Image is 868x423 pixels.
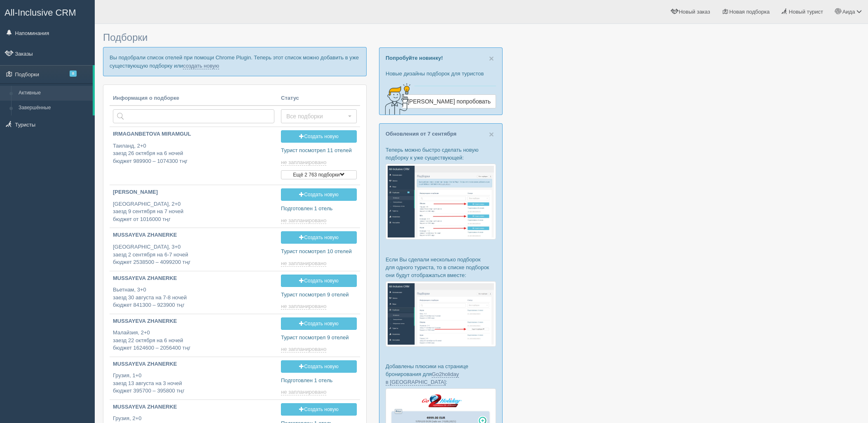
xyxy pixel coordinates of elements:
button: Close [489,54,494,63]
p: Подготовлен 1 отель [281,377,357,385]
span: не запланировано [281,389,326,395]
p: Если Вы сделали несколько подборок для одного туриста, то в списке подборок они будут отображатьс... [386,256,496,279]
span: × [489,129,494,139]
a: Завершённые [15,101,93,115]
span: не запланировано [281,217,326,224]
a: не запланировано [281,346,328,352]
a: Создать новую [281,130,357,143]
a: Создать новую [281,188,357,201]
p: Теперь можно быстро сделать новую подборку к уже существующей: [386,146,496,162]
a: Создать новую [281,403,357,416]
p: Турист посмотрел 9 отелей [281,334,357,342]
a: создать новую [183,63,219,69]
p: [PERSON_NAME] [113,188,274,196]
img: %D0%BF%D0%BE%D0%B4%D0%B1%D0%BE%D1%80%D0%BA%D0%B0-%D1%82%D1%83%D1%80%D0%B8%D1%81%D1%82%D1%83-%D1%8... [386,164,496,240]
p: Турист посмотрел 10 отелей [281,248,357,256]
span: не запланировано [281,303,326,310]
th: Информация о подборке [110,91,278,106]
p: [GEOGRAPHIC_DATA], 3+0 заезд 2 сентября на 6-7 ночей бюджет 2538500 – 4099200 тңг [113,243,274,266]
span: не запланировано [281,159,326,166]
a: не запланировано [281,159,328,166]
p: Вьетнам, 3+0 заезд 30 августа на 7-8 ночей бюджет 841300 – 923900 тңг [113,286,274,309]
p: [GEOGRAPHIC_DATA], 2+0 заезд 9 сентября на 7 ночей бюджет от 1016000 тңг [113,200,274,223]
img: creative-idea-2907357.png [379,82,412,115]
p: Таиланд, 2+0 заезд 26 октября на 6 ночей бюджет 989900 – 1074300 тңг [113,142,274,165]
p: MUSSAYEVA ZHANERKE [113,231,274,239]
p: IRMAGANBETOVA MIRAMGUL [113,130,274,138]
a: Создать новую [281,317,357,330]
a: MUSSAYEVA ZHANERKE [GEOGRAPHIC_DATA], 3+0заезд 2 сентября на 6-7 ночейбюджет 2538500 – 4099200 тңг [110,228,278,270]
a: не запланировано [281,260,328,267]
input: Поиск по стране или туристу [113,109,274,123]
p: Грузия, 1+0 заезд 13 августа на 3 ночей бюджет 395700 – 395800 тңг [113,372,274,395]
button: Все подборки [281,109,357,123]
p: MUSSAYEVA ZHANERKE [113,403,274,411]
a: Обновления от 7 сентября [386,131,456,137]
p: MUSSAYEVA ZHANERKE [113,360,274,368]
a: MUSSAYEVA ZHANERKE Малайзия, 2+0заезд 22 октября на 6 ночейбюджет 1624600 – 2056400 тңг [110,314,278,356]
th: Статус [278,91,360,106]
span: не запланировано [281,346,326,352]
p: MUSSAYEVA ZHANERKE [113,275,274,282]
span: All-Inclusive CRM [5,7,76,18]
p: MUSSAYEVA ZHANERKE [113,317,274,325]
button: Close [489,130,494,139]
a: [PERSON_NAME] [GEOGRAPHIC_DATA], 2+0заезд 9 сентября на 7 ночейбюджет от 1016000 тңг [110,185,278,227]
span: × [489,54,494,63]
a: All-Inclusive CRM [0,0,94,23]
span: 8 [70,70,77,77]
p: Турист посмотрел 9 отелей [281,291,357,299]
a: Go2holiday в [GEOGRAPHIC_DATA] [386,371,459,385]
button: Ещё 2 763 подборки [281,170,357,179]
p: Турист посмотрел 11 отелей [281,147,357,155]
a: [PERSON_NAME] попробовать [402,94,496,108]
a: MUSSAYEVA ZHANERKE Грузия, 1+0заезд 13 августа на 3 ночейбюджет 395700 – 395800 тңг [110,357,278,399]
a: Создать новую [281,231,357,244]
p: Добавлены плюсики на странице бронирования для : [386,362,496,386]
a: не запланировано [281,303,328,310]
a: Создать новую [281,275,357,287]
a: Создать новую [281,360,357,373]
img: %D0%BF%D0%BE%D0%B4%D0%B1%D0%BE%D1%80%D0%BA%D0%B8-%D0%B3%D1%80%D1%83%D0%BF%D0%BF%D0%B0-%D1%81%D1%8... [386,281,496,347]
p: Вы подобрали список отелей при помощи Chrome Plugin. Теперь этот список можно добавить в уже суще... [103,47,367,76]
span: Новый заказ [679,9,710,15]
span: Новый турист [789,9,823,15]
a: Активные [15,86,93,101]
a: IRMAGANBETOVA MIRAMGUL Таиланд, 2+0заезд 26 октября на 6 ночейбюджет 989900 – 1074300 тңг [110,127,278,172]
p: Новые дизайны подборок для туристов [386,70,496,78]
span: Аида [842,9,855,15]
p: Попробуйте новинку! [386,54,496,62]
span: Подборки [103,32,147,43]
span: не запланировано [281,260,326,267]
p: Подготовлен 1 отель [281,205,357,213]
a: MUSSAYEVA ZHANERKE Вьетнам, 3+0заезд 30 августа на 7-8 ночейбюджет 841300 – 923900 тңг [110,271,278,313]
a: не запланировано [281,389,328,395]
span: Все подборки [286,112,346,120]
p: Малайзия, 2+0 заезд 22 октября на 6 ночей бюджет 1624600 – 2056400 тңг [113,329,274,352]
a: не запланировано [281,217,328,224]
span: Новая подборка [729,9,770,15]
